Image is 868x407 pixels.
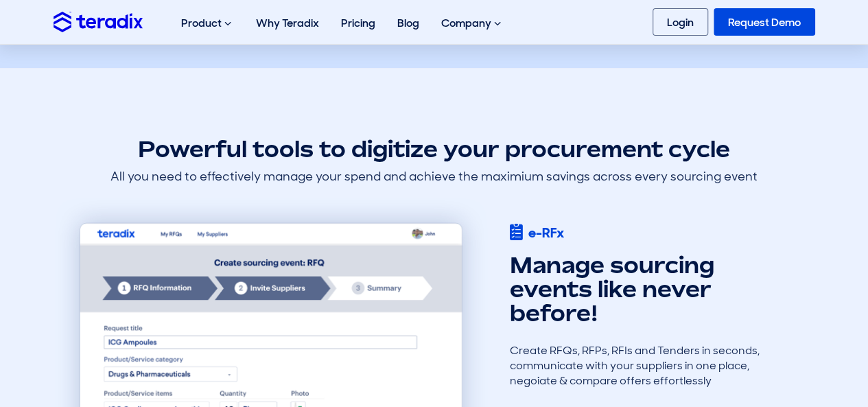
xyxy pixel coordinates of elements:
[330,1,386,45] a: Pricing
[509,253,784,326] h2: Manage sourcing events like never before!
[430,1,515,45] div: Company
[653,8,708,36] a: Login
[245,1,330,45] a: Why Teradix
[54,170,815,183] h4: All you need to effectively manage your spend and achieve the maximium savings across every sourc...
[777,316,849,388] iframe: Chatbot
[714,8,815,36] a: Request Demo
[386,1,430,45] a: Blog
[170,1,245,45] div: Product
[54,134,815,165] h2: Powerful tools to digitize your procurement cycle
[528,223,563,242] span: e-RFx
[54,12,143,32] img: Teradix logo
